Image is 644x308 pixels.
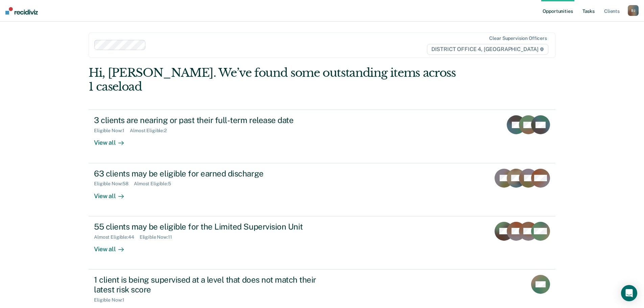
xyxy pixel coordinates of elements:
[94,240,132,253] div: View all
[628,5,639,16] div: B J
[94,187,132,200] div: View all
[489,35,547,41] div: Clear supervision officers
[94,275,331,294] div: 1 client is being supervised at a level that does not match their latest risk score
[94,115,331,125] div: 3 clients are nearing or past their full-term release date
[140,234,177,240] div: Eligible Now : 11
[94,222,331,232] div: 55 clients may be eligible for the Limited Supervision Unit
[427,44,548,55] span: DISTRICT OFFICE 4, [GEOGRAPHIC_DATA]
[89,110,555,163] a: 3 clients are nearing or past their full-term release dateEligible Now:1Almost Eligible:2View all
[89,66,462,94] div: Hi, [PERSON_NAME]. We’ve found some outstanding items across 1 caseload
[94,297,130,303] div: Eligible Now : 1
[89,163,555,216] a: 63 clients may be eligible for earned dischargeEligible Now:58Almost Eligible:5View all
[94,128,130,134] div: Eligible Now : 1
[5,7,38,15] img: Recidiviz
[134,181,176,187] div: Almost Eligible : 5
[94,169,331,179] div: 63 clients may be eligible for earned discharge
[89,216,555,269] a: 55 clients may be eligible for the Limited Supervision UnitAlmost Eligible:44Eligible Now:11View all
[94,134,132,147] div: View all
[94,181,134,187] div: Eligible Now : 58
[94,234,140,240] div: Almost Eligible : 44
[130,128,172,134] div: Almost Eligible : 2
[621,285,637,301] div: Open Intercom Messenger
[628,5,639,16] button: BJ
